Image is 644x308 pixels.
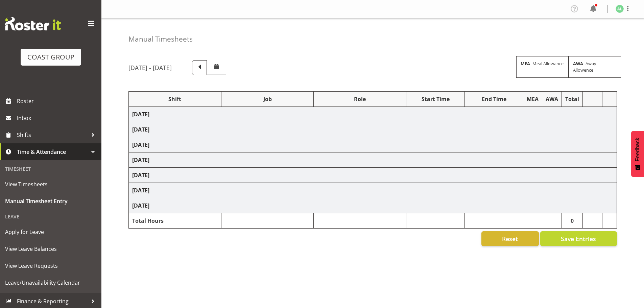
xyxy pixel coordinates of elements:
span: Manual Timesheet Entry [5,196,96,206]
div: - Meal Allowance [516,56,569,78]
span: Reset [502,234,518,243]
td: [DATE] [129,183,617,198]
td: [DATE] [129,107,617,122]
h5: [DATE] - [DATE] [128,64,172,71]
td: Total Hours [129,213,221,229]
div: MEA [527,95,539,103]
span: Feedback [635,138,641,161]
a: Manual Timesheet Entry [2,193,100,210]
span: Inbox [17,113,98,123]
div: AWA [546,95,558,103]
div: Shift [132,95,218,103]
td: [DATE] [129,137,617,152]
div: End Time [468,95,520,103]
a: View Timesheets [2,176,100,193]
span: Finance & Reporting [17,296,88,306]
img: Rosterit website logo [5,17,61,30]
span: Save Entries [561,234,596,243]
div: - Away Allowence [569,56,621,78]
span: View Timesheets [5,179,96,189]
img: annie-lister1125.jpg [616,5,624,13]
a: View Leave Requests [2,257,100,274]
div: Timesheet [2,162,100,176]
td: [DATE] [129,152,617,168]
div: Role [317,95,403,103]
a: View Leave Balances [2,240,100,257]
button: Save Entries [540,231,617,246]
span: Leave/Unavailability Calendar [5,278,96,288]
span: Apply for Leave [5,227,96,237]
div: Leave [2,210,100,223]
h4: Manual Timesheets [128,35,193,43]
button: Reset [481,231,539,246]
a: Leave/Unavailability Calendar [2,274,100,291]
strong: AWA [573,61,583,67]
td: [DATE] [129,168,617,183]
span: Shifts [17,130,88,140]
strong: MEA [521,61,530,67]
div: Total [565,95,579,103]
span: Time & Attendance [17,147,88,157]
span: View Leave Requests [5,261,96,271]
td: [DATE] [129,198,617,213]
td: 0 [562,213,583,229]
div: Job [225,95,310,103]
td: [DATE] [129,122,617,137]
a: Apply for Leave [2,223,100,240]
button: Feedback - Show survey [631,131,644,177]
span: View Leave Balances [5,244,96,254]
span: Roster [17,96,98,106]
div: COAST GROUP [27,52,74,62]
div: Start Time [410,95,461,103]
